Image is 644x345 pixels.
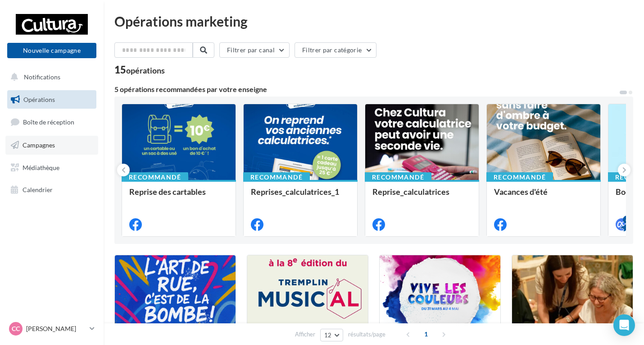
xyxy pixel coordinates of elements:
span: Afficher [295,330,315,339]
div: Opérations marketing [114,14,633,28]
a: Campagnes [5,136,98,155]
div: 5 opérations recommandées par votre enseigne [114,86,619,93]
div: Recommandé [365,172,431,182]
div: Recommandé [243,172,310,182]
button: Nouvelle campagne [7,43,96,58]
div: Reprise des cartables [129,187,228,205]
span: CC [12,324,20,333]
div: Open Intercom Messenger [613,314,635,336]
button: 12 [320,329,343,341]
span: 12 [324,331,332,339]
button: Filtrer par catégorie [295,42,376,58]
button: Filtrer par canal [219,42,290,58]
p: [PERSON_NAME] [26,324,86,333]
span: Médiathèque [23,163,59,171]
a: CC [PERSON_NAME] [7,320,96,337]
div: Vacances d'été [494,187,593,205]
a: Boîte de réception [5,112,98,132]
div: Reprises_calculatrices_1 [251,187,350,205]
span: Opérations [23,96,55,103]
div: Recommandé [486,172,553,182]
div: 4 [623,216,631,224]
span: Notifications [24,73,60,81]
div: Reprise_calculatrices [372,187,472,205]
button: Notifications [5,68,95,87]
span: Campagnes [23,141,55,149]
a: Médiathèque [5,158,98,177]
span: 1 [419,327,433,341]
a: Opérations [5,90,98,109]
div: opérations [126,66,165,74]
a: Calendrier [5,180,98,199]
div: 15 [114,65,165,75]
span: Calendrier [23,186,53,193]
span: résultats/page [348,330,385,339]
span: Boîte de réception [23,118,74,126]
div: Recommandé [122,172,188,182]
